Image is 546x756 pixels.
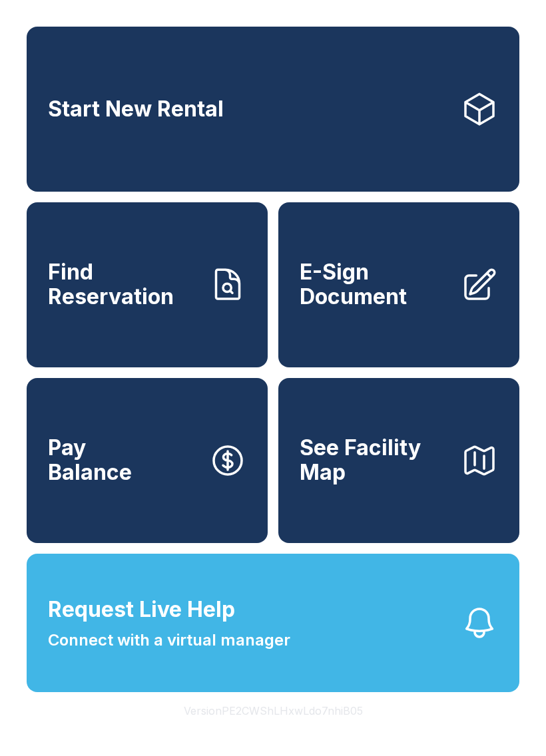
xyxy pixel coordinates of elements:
a: Find Reservation [27,202,268,367]
button: See Facility Map [278,378,519,543]
a: Start New Rental [27,27,519,192]
span: Pay Balance [48,436,132,484]
span: Start New Rental [48,97,224,122]
span: Connect with a virtual manager [48,628,290,652]
span: See Facility Map [300,436,450,484]
span: Request Live Help [48,594,235,626]
button: Request Live HelpConnect with a virtual manager [27,554,519,692]
a: PayBalance [27,378,268,543]
button: VersionPE2CWShLHxwLdo7nhiB05 [173,692,374,729]
span: Find Reservation [48,260,198,309]
span: E-Sign Document [300,260,450,309]
a: E-Sign Document [278,202,519,367]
